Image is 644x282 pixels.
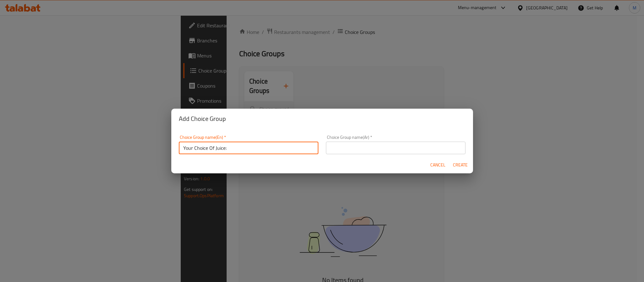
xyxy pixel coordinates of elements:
[430,161,445,169] span: Cancel
[453,161,468,169] span: Create
[450,159,471,171] button: Create
[428,159,448,171] button: Cancel
[179,142,318,154] input: Please enter Choice Group name(en)
[326,142,465,154] input: Please enter Choice Group name(ar)
[179,114,465,124] h2: Add Choice Group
